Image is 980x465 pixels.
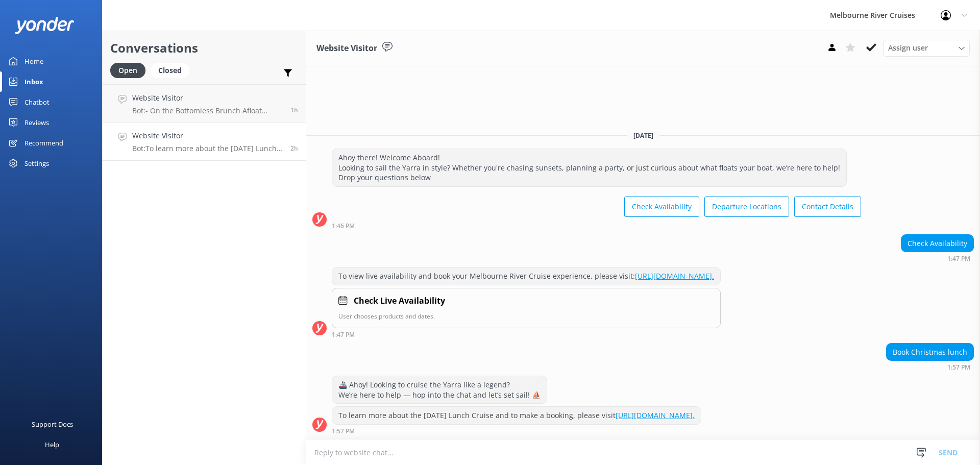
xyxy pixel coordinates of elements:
[616,410,695,420] a: [URL][DOMAIN_NAME].
[338,311,714,321] p: User chooses products and dates.
[332,149,846,186] div: Ahoy there! Welcome Aboard! Looking to sail the Yarra in style? Whether you're chasing sunsets, p...
[332,428,355,434] strong: 1:57 PM
[624,197,699,217] button: Check Availability
[110,63,145,78] div: Open
[24,133,63,153] div: Recommend
[901,255,974,262] div: 01:47pm 14-Aug-2025 (UTC +10:00) Australia/Sydney
[332,222,861,229] div: 01:46pm 14-Aug-2025 (UTC +10:00) Australia/Sydney
[332,267,720,285] div: To view live availability and book your Melbourne River Cruise experience, please visit:
[888,42,928,54] span: Assign user
[24,71,43,92] div: Inbox
[151,63,189,78] div: Closed
[290,144,298,153] span: 01:57pm 14-Aug-2025 (UTC +10:00) Australia/Sydney
[110,64,151,76] a: Open
[45,434,59,455] div: Help
[627,131,659,140] span: [DATE]
[24,51,43,71] div: Home
[24,92,50,112] div: Chatbot
[316,42,377,55] h3: Website Visitor
[635,271,714,281] a: [URL][DOMAIN_NAME].
[887,344,973,361] div: Book Christmas lunch
[901,235,973,252] div: Check Availability
[794,197,861,217] button: Contact Details
[24,112,49,133] div: Reviews
[332,332,355,338] strong: 1:47 PM
[947,256,970,262] strong: 1:47 PM
[332,427,701,434] div: 01:57pm 14-Aug-2025 (UTC +10:00) Australia/Sydney
[15,17,74,34] img: yonder-white-logo.png
[332,331,721,338] div: 01:47pm 14-Aug-2025 (UTC +10:00) Australia/Sydney
[354,295,445,308] h4: Check Live Availability
[110,38,298,58] h2: Conversations
[103,84,306,123] a: Website VisitorBot:- On the Bottomless Brunch Afloat Brunch Cruise, spirits are available for pur...
[947,364,970,371] strong: 1:57 PM
[132,144,283,153] p: Bot: To learn more about the [DATE] Lunch Cruise and to make a booking, please visit [URL][DOMAIN...
[151,64,194,76] a: Closed
[332,223,355,229] strong: 1:46 PM
[332,407,701,424] div: To learn more about the [DATE] Lunch Cruise and to make a booking, please visit
[132,92,283,104] h4: Website Visitor
[332,376,547,403] div: 🚢 Ahoy! Looking to cruise the Yarra like a legend? We’re here to help — hop into the chat and let...
[886,363,974,371] div: 01:57pm 14-Aug-2025 (UTC +10:00) Australia/Sydney
[704,197,789,217] button: Departure Locations
[883,40,970,56] div: Assign User
[290,106,298,114] span: 02:51pm 14-Aug-2025 (UTC +10:00) Australia/Sydney
[103,123,306,161] a: Website VisitorBot:To learn more about the [DATE] Lunch Cruise and to make a booking, please visi...
[132,106,283,115] p: Bot: - On the Bottomless Brunch Afloat Brunch Cruise, spirits are available for purchase, but not...
[132,130,283,141] h4: Website Visitor
[24,153,49,174] div: Settings
[32,414,73,434] div: Support Docs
